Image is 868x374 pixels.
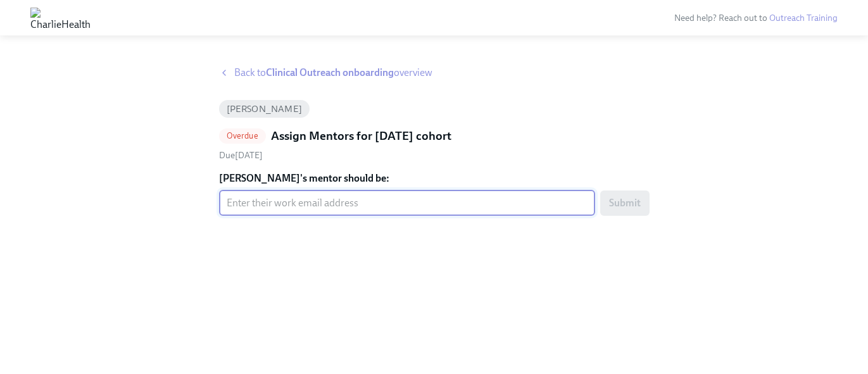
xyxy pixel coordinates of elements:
[219,131,266,140] span: Overdue
[219,104,310,114] span: [PERSON_NAME]
[271,128,451,144] h5: Assign Mentors for [DATE] cohort
[769,13,838,23] a: Outreach Training
[30,8,91,28] img: CharlieHealth
[219,190,595,216] input: Enter their work email address
[234,66,432,80] span: Back to overview
[219,150,263,161] span: Saturday, August 16th 2025, 9:00 am
[674,13,838,23] span: Need help? Reach out to
[266,66,394,78] strong: Clinical Outreach onboarding
[219,66,650,80] a: Back toClinical Outreach onboardingoverview
[219,171,650,185] label: [PERSON_NAME]'s mentor should be:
